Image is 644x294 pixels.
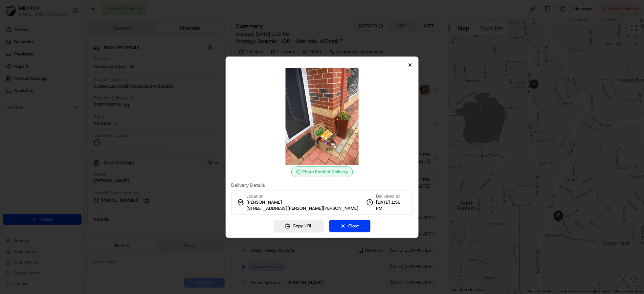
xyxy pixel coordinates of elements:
div: Photo Proof of Delivery [291,166,353,177]
button: Close [329,220,370,232]
span: [STREET_ADDRESS][PERSON_NAME][PERSON_NAME] [246,205,358,211]
span: Delivered at [376,193,407,199]
span: Location [246,193,263,199]
label: Delivery Details [231,183,413,187]
button: Copy URL [273,220,324,232]
span: [PERSON_NAME] [246,199,282,205]
span: [DATE] 1:59 PM [376,199,407,211]
img: photo_proof_of_delivery image [273,68,371,165]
